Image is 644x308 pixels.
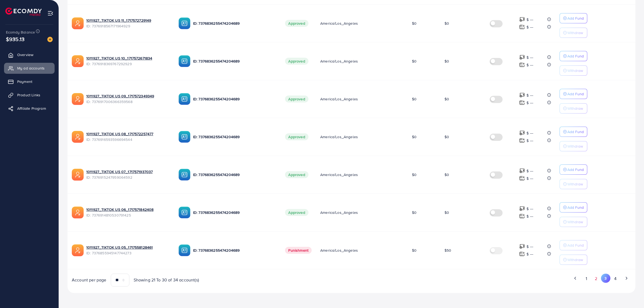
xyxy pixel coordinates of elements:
[560,89,587,99] button: Add Fund
[560,28,587,38] button: Withdraw
[526,100,533,106] p: $ ---
[567,53,584,59] p: Add Fund
[72,55,84,67] img: ic-ads-acc.e4c84228.svg
[519,213,525,219] img: top-up amount
[571,274,580,283] button: Go to previous page
[560,164,587,175] button: Add Fund
[560,65,587,76] button: Withdraw
[6,35,24,43] span: $935.13
[444,96,449,102] span: $0
[285,20,308,27] span: Approved
[560,202,587,212] button: Add Fund
[72,277,106,283] span: Account per page
[17,92,40,98] span: Product Links
[86,18,170,29] div: <span class='underline'>1011927_TIKTOK US 11_1717572729149</span></br>7376918567171964929
[86,131,170,142] div: <span class='underline'>1011927_TIKTOK US 08_1717572257477</span></br>7376916593596694544
[560,13,587,23] button: Add Fund
[320,210,358,215] span: America/Los_Angeles
[285,171,308,178] span: Approved
[526,251,533,257] p: $ ---
[285,96,308,102] span: Approved
[72,169,84,181] img: ic-ads-acc.e4c84228.svg
[179,17,190,29] img: ic-ba-acc.ded83a64.svg
[179,55,190,67] img: ic-ba-acc.ded83a64.svg
[320,134,358,140] span: America/Los_Angeles
[72,93,84,105] img: ic-ads-acc.e4c84228.svg
[519,168,525,174] img: top-up amount
[86,207,170,218] div: <span class='underline'>1011927_TIKTOK US 06_1717571842408</span></br>7376914810530791425
[86,245,153,250] a: 1011927_TIKTOK US 05_1717558128461
[134,277,199,283] span: Showing 21 To 30 of 34 account(s)
[86,250,170,256] span: ID: 7376855945147744273
[179,93,190,105] img: ic-ba-acc.ded83a64.svg
[444,172,449,177] span: $0
[320,58,358,64] span: America/Los_Angeles
[193,58,277,64] p: ID: 7376836255474204689
[320,21,358,26] span: America/Los_Angeles
[86,137,170,142] span: ID: 7376916593596694544
[6,30,35,35] span: Ecomdy Balance
[567,129,584,135] p: Add Fund
[412,58,417,64] span: $0
[412,96,417,102] span: $0
[610,274,620,284] button: Go to page 4
[4,103,55,114] a: Affiliate Program
[567,204,584,211] p: Add Fund
[519,130,525,136] img: top-up amount
[412,210,417,215] span: $0
[519,17,525,22] img: top-up amount
[179,169,190,181] img: ic-ba-acc.ded83a64.svg
[17,52,33,57] span: Overview
[193,209,277,216] p: ID: 7376836255474204689
[320,172,358,177] span: America/Los_Angeles
[526,206,533,212] p: $ ---
[86,18,151,23] a: 1011927_TIKTOK US 11_1717572729149
[567,67,583,74] p: Withdraw
[17,79,32,84] span: Payment
[86,99,170,104] span: ID: 7376917006366359568
[179,207,190,218] img: ic-ba-acc.ded83a64.svg
[519,92,525,98] img: top-up amount
[560,127,587,137] button: Add Fund
[193,134,277,140] p: ID: 7376836255474204689
[86,245,170,256] div: <span class='underline'>1011927_TIKTOK US 05_1717558128461</span></br>7376855945147744273
[567,91,584,97] p: Add Fund
[444,248,451,253] span: $50
[560,217,587,227] button: Withdraw
[526,243,533,250] p: $ ---
[560,240,587,250] button: Add Fund
[193,247,277,254] p: ID: 7376836255474204689
[193,96,277,102] p: ID: 7376836255474204689
[621,284,640,304] iframe: Chat
[4,63,55,74] a: My ad accounts
[567,105,583,112] p: Withdraw
[526,137,533,144] p: $ ---
[179,244,190,256] img: ic-ba-acc.ded83a64.svg
[412,21,417,26] span: $0
[591,274,601,284] button: Go to page 2
[179,131,190,143] img: ic-ba-acc.ded83a64.svg
[4,49,55,60] a: Overview
[47,10,54,16] img: menu
[519,244,525,249] img: top-up amount
[526,168,533,174] p: $ ---
[86,175,170,180] span: ID: 7376915247959064592
[560,51,587,61] button: Add Fund
[193,20,277,27] p: ID: 7376836255474204689
[526,54,533,61] p: $ ---
[5,8,42,16] a: logo
[526,62,533,68] p: $ ---
[526,24,533,30] p: $ ---
[519,175,525,181] img: top-up amount
[526,130,533,136] p: $ ---
[320,96,358,102] span: America/Los_Angeles
[72,244,84,256] img: ic-ads-acc.e4c84228.svg
[567,30,583,36] p: Withdraw
[285,58,308,65] span: Approved
[86,169,153,174] a: 1011927_TIKTOK US 07_1717571937037
[567,181,583,187] p: Withdraw
[444,58,449,64] span: $0
[4,76,55,87] a: Payment
[285,209,308,216] span: Approved
[86,207,154,212] a: 1011927_TIKTOK US 06_1717571842408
